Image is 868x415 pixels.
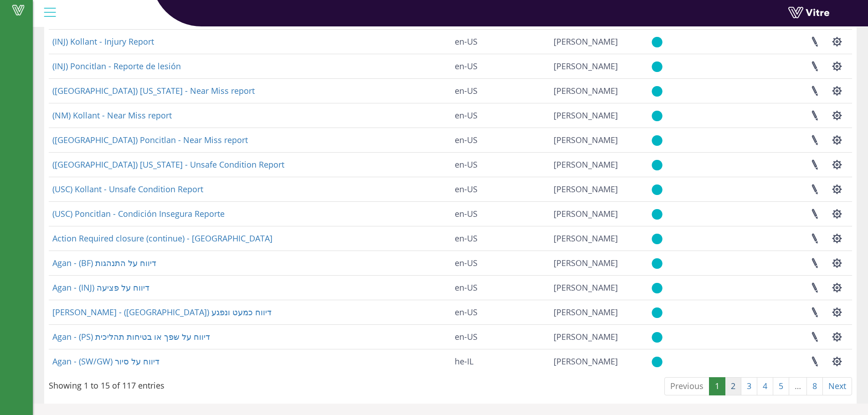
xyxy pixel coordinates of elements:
td: en-US [451,54,550,78]
span: 379 [554,257,618,268]
a: (INJ) Poncitlan - Reporte de lesión [52,61,181,72]
a: … [789,377,807,395]
a: 3 [741,377,757,395]
img: yes [652,307,663,318]
a: (USC) Poncitlan - Condición Insegura Reporte [52,208,225,219]
td: en-US [451,78,550,103]
img: yes [652,332,663,343]
a: (NM) Kollant - Near Miss report [52,110,172,121]
span: 379 [554,233,618,244]
td: en-US [451,177,550,201]
a: ([GEOGRAPHIC_DATA]) [US_STATE] - Unsafe Condition Report [52,159,284,170]
a: (INJ) Kollant - Injury Report [52,36,154,47]
a: 2 [725,377,741,395]
img: yes [652,86,663,97]
img: yes [652,110,663,122]
span: 379 [554,36,618,47]
a: ([GEOGRAPHIC_DATA]) Poncitlan - Near Miss report [52,134,248,145]
td: en-US [451,300,550,324]
td: en-US [451,29,550,54]
span: 379 [554,307,618,318]
td: en-US [451,226,550,251]
td: en-US [451,152,550,177]
img: yes [652,135,663,146]
img: yes [652,61,663,72]
span: 379 [554,110,618,121]
td: en-US [451,275,550,300]
a: 4 [757,377,773,395]
a: (USC) Kollant - Unsafe Condition Report [52,184,203,195]
div: Showing 1 to 15 of 117 entries [49,376,164,392]
td: en-US [451,201,550,226]
img: yes [652,209,663,220]
a: 8 [806,377,823,395]
span: 379 [554,85,618,96]
a: ([GEOGRAPHIC_DATA]) [US_STATE] - Near Miss report [52,85,255,96]
span: 379 [554,134,618,145]
a: 1 [709,377,725,395]
span: 379 [554,159,618,170]
a: Agan - (SW/GW) דיווח על סיור [52,356,159,367]
a: Next [822,377,852,395]
span: 379 [554,331,618,342]
a: Agan - (PS) דיווח על שפך או בטיחות תהליכית [52,331,210,342]
img: yes [652,258,663,269]
span: 379 [554,282,618,293]
img: yes [652,159,663,171]
img: yes [652,282,663,294]
a: Agan - (INJ) דיווח על פציעה [52,282,149,293]
a: Previous [664,377,709,395]
a: 5 [773,377,789,395]
span: 379 [554,61,618,72]
span: 379 [554,184,618,195]
td: en-US [451,103,550,128]
img: yes [652,233,663,245]
span: 379 [554,208,618,219]
span: 379 [554,356,618,367]
td: en-US [451,324,550,349]
img: yes [652,356,663,368]
td: en-US [451,251,550,275]
img: yes [652,36,663,48]
a: Agan - (BF) דיווח על התנהגות [52,257,156,268]
td: en-US [451,128,550,152]
a: [PERSON_NAME] - ([GEOGRAPHIC_DATA]) דיווח כמעט ונפגע [52,307,272,318]
td: he-IL [451,349,550,374]
a: Action Required closure (continue) - [GEOGRAPHIC_DATA] [52,233,272,244]
img: yes [652,184,663,195]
